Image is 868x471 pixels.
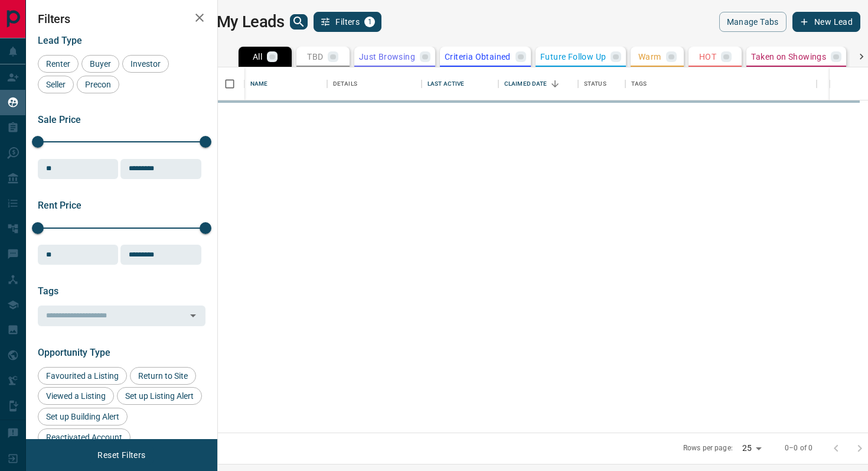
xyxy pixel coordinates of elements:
p: Criteria Obtained [445,53,511,61]
div: Tags [631,67,647,100]
div: Precon [77,76,119,93]
span: Favourited a Listing [42,371,123,381]
button: Manage Tabs [719,12,787,32]
div: Renter [38,55,79,73]
span: Reactivated Account [42,433,126,442]
span: Seller [42,80,70,89]
p: Warm [638,53,661,61]
span: Set up Listing Alert [121,391,198,401]
span: Lead Type [38,35,82,46]
span: Rent Price [38,200,81,211]
p: TBD [307,53,323,61]
div: 25 [738,440,766,457]
span: Sale Price [38,114,81,125]
span: Set up Building Alert [42,412,123,421]
div: Viewed a Listing [38,387,114,405]
span: Opportunity Type [38,347,110,358]
div: Details [327,67,422,100]
div: Buyer [81,55,119,73]
span: Renter [42,59,74,69]
button: search button [290,14,308,30]
span: Precon [81,80,115,89]
h2: Filters [38,12,205,26]
button: Reset Filters [90,445,153,465]
h1: My Leads [217,12,285,31]
div: Claimed Date [498,67,578,100]
p: Just Browsing [359,53,415,61]
div: Set up Listing Alert [117,387,202,405]
button: Sort [547,76,563,92]
span: Return to Site [134,371,192,381]
div: Name [250,67,268,100]
div: Last Active [422,67,498,100]
button: Filters1 [314,12,381,32]
div: Reactivated Account [38,428,130,446]
div: Status [584,67,606,100]
span: Tags [38,285,58,297]
div: Status [578,67,625,100]
button: New Lead [792,12,860,32]
p: All [253,53,262,61]
div: Seller [38,76,74,93]
div: Details [333,67,357,100]
div: Set up Building Alert [38,408,128,425]
span: Viewed a Listing [42,391,110,401]
div: Name [244,67,327,100]
div: Favourited a Listing [38,367,127,385]
button: Open [185,307,201,324]
p: Taken on Showings [751,53,826,61]
div: Tags [625,67,817,100]
p: Rows per page: [683,443,733,453]
div: Return to Site [130,367,196,385]
span: Buyer [86,59,115,69]
span: Investor [126,59,165,69]
div: Last Active [428,67,464,100]
p: 0–0 of 0 [785,443,812,453]
p: HOT [699,53,716,61]
p: Future Follow Up [540,53,606,61]
span: 1 [366,18,374,26]
div: Investor [122,55,169,73]
div: Claimed Date [504,67,547,100]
